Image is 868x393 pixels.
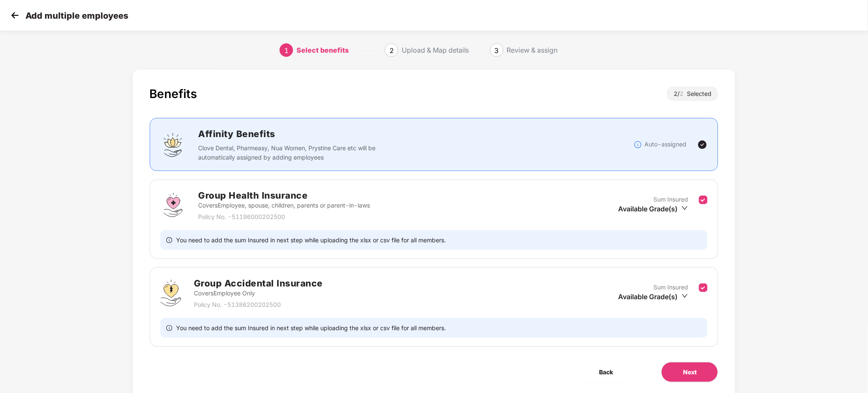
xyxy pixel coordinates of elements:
[578,362,634,382] button: Back
[160,132,186,157] img: svg+xml;base64,PHN2ZyBpZD0iQWZmaW5pdHlfQmVuZWZpdHMiIGRhdGEtbmFtZT0iQWZmaW5pdHkgQmVuZWZpdHMiIHhtbG...
[8,9,21,22] img: svg+xml;base64,PHN2ZyB4bWxucz0iaHR0cDovL3d3dy53My5vcmcvMjAwMC9zdmciIHdpZHRoPSIzMCIgaGVpZ2h0PSIzMC...
[194,300,323,309] p: Policy No. - 51386200202500
[297,43,349,57] div: Select benefits
[634,140,642,149] img: svg+xml;base64,PHN2ZyBpZD0iSW5mb18tXzMyeDMyIiBkYXRhLW5hbWU9IkluZm8gLSAzMngzMiIgeG1sbnM9Imh0dHA6Ly...
[618,204,688,213] div: Available Grade(s)
[160,280,181,306] img: svg+xml;base64,PHN2ZyB4bWxucz0iaHR0cDovL3d3dy53My5vcmcvMjAwMC9zdmciIHdpZHRoPSI0OS4zMjEiIGhlaWdodD...
[599,368,613,377] span: Back
[507,43,558,57] div: Review & assign
[199,188,370,202] h2: Group Health Insurance
[25,11,128,21] p: Add multiple employees
[653,283,688,292] p: Sum Insured
[495,46,499,55] span: 3
[194,289,323,298] p: Covers Employee Only
[653,195,688,204] p: Sum Insured
[199,201,370,210] p: Covers Employee, spouse, children, parents or parent-in-laws
[166,236,172,244] span: info-circle
[644,140,686,149] p: Auto-assigned
[389,46,394,55] span: 2
[661,362,718,382] button: Next
[176,324,446,332] span: You need to add the sum Insured in next step while uploading the xlsx or csv file for all members.
[199,143,381,162] p: Clove Dental, Pharmeasy, Nua Women, Prystine Care etc will be automatically assigned by adding em...
[160,192,186,218] img: svg+xml;base64,PHN2ZyBpZD0iR3JvdXBfSGVhbHRoX0luc3VyYW5jZSIgZGF0YS1uYW1lPSJHcm91cCBIZWFsdGggSW5zdX...
[667,87,718,101] div: 2 / Selected
[683,368,697,377] span: Next
[402,43,469,57] div: Upload & Map details
[150,87,197,101] div: Benefits
[199,127,503,141] h2: Affinity Benefits
[176,236,446,244] span: You need to add the sum Insured in next step while uploading the xlsx or csv file for all members.
[618,292,688,301] div: Available Grade(s)
[166,324,172,332] span: info-circle
[284,46,288,55] span: 1
[194,276,323,290] h2: Group Accidental Insurance
[199,212,370,222] p: Policy No. - 51196000202500
[682,293,688,299] span: down
[697,140,708,150] img: svg+xml;base64,PHN2ZyBpZD0iVGljay0yNHgyNCIgeG1sbnM9Imh0dHA6Ly93d3cudzMub3JnLzIwMDAvc3ZnIiB3aWR0aD...
[682,205,688,211] span: down
[680,90,687,97] span: 2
